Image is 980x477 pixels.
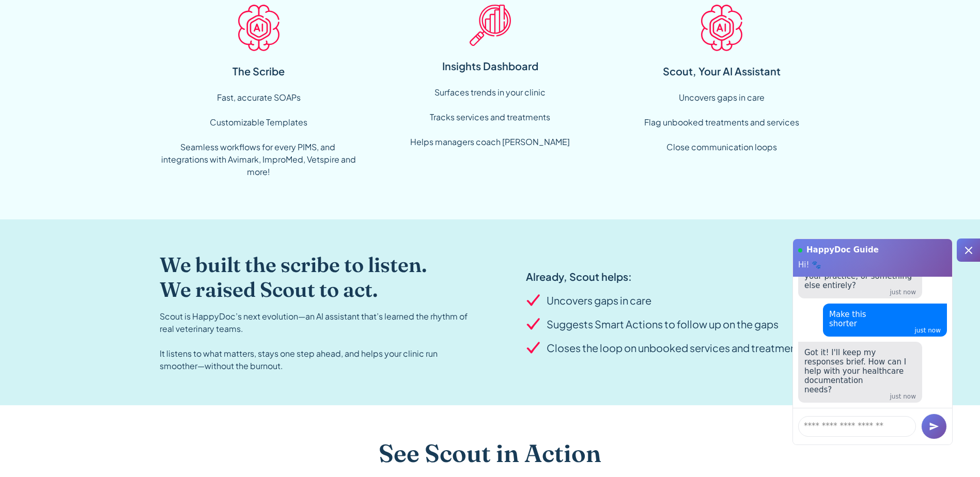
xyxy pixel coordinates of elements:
div: Already, Scout helps: [526,269,805,284]
img: Checkmark [526,294,542,307]
img: AI Icon [238,5,279,51]
img: Insight Icon [470,5,511,46]
div: Uncovers gaps in care Flag unbooked treatments and services Close communication loops [644,91,799,153]
div: Insights Dashboard [442,58,538,74]
div: Closes the loop on unbooked services and treatments [547,340,805,356]
img: AI Icon [701,5,742,51]
div: Surfaces trends in your clinic ‍ Tracks services and treatments ‍ Helps managers coach [PERSON_NAME] [410,86,570,148]
div: Scout, Your AI Assistant [663,63,781,79]
div: The Scribe [232,63,285,79]
img: Checkmark [526,318,542,331]
div: Suggests Smart Actions to follow up on the gaps [547,316,779,332]
h2: We built the scribe to listen. We raised Scout to act. [160,252,470,302]
div: Scout is HappyDoc’s next evolution—an AI assistant that’s learned the rhythm of real veterinary t... [160,310,470,372]
img: Checkmark [526,342,542,355]
div: Uncovers gaps in care [547,293,651,308]
h2: See Scout in Action [379,438,601,468]
div: Fast, accurate SOAPs Customizable Templates ‍ Seamless workflows for every PIMS, and integrations... [160,91,358,178]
